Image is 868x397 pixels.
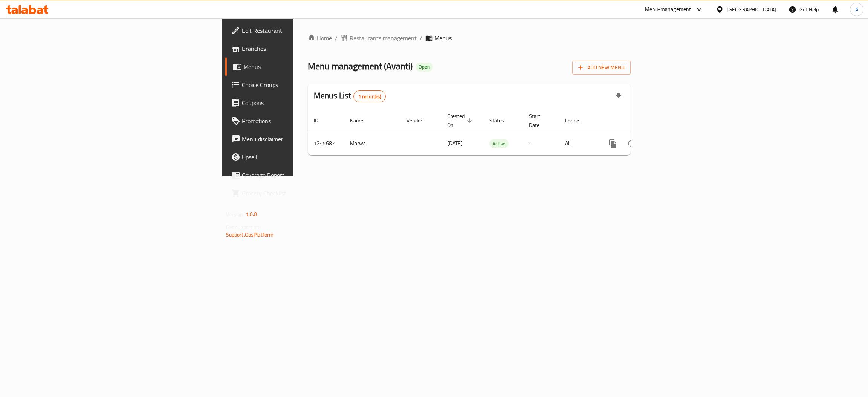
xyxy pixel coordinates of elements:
span: Status [489,116,514,125]
th: Actions [598,109,682,132]
span: Menus [243,62,361,71]
button: Change Status [622,134,640,153]
div: Open [416,63,433,72]
h2: Menus List [314,90,386,102]
span: [DATE] [447,138,463,148]
span: Choice Groups [242,80,361,89]
div: Menu-management [645,5,691,14]
span: Edit Restaurant [242,26,361,35]
a: Support.OpsPlatform [226,230,274,240]
span: Coupons [242,98,361,107]
a: Edit Restaurant [225,21,367,40]
span: Locale [565,116,589,125]
nav: breadcrumb [308,34,631,43]
a: Menus [225,58,367,76]
button: Add New Menu [572,61,631,75]
div: Total records count [353,90,386,102]
a: Choice Groups [225,76,367,94]
span: Menus [434,34,452,43]
table: enhanced table [308,109,682,155]
span: Promotions [242,116,361,125]
span: Branches [242,44,361,53]
span: Grocery Checklist [242,189,361,198]
span: ID [314,116,328,125]
a: Upsell [225,148,367,166]
span: Menu disclaimer [242,134,361,144]
td: - [523,132,559,155]
a: Menu disclaimer [225,130,367,148]
td: All [559,132,598,155]
a: Coupons [225,94,367,112]
div: Active [489,139,509,148]
span: Active [489,139,509,148]
span: Upsell [242,153,361,162]
a: Branches [225,40,367,58]
span: Restaurants management [350,34,417,43]
span: Get support on: [226,222,261,232]
span: Add New Menu [578,63,625,72]
div: [GEOGRAPHIC_DATA] [727,5,776,14]
span: Name [350,116,373,125]
span: Version: [226,209,245,219]
span: Coverage Report [242,171,361,180]
span: Open [416,64,433,70]
span: Vendor [406,116,432,125]
span: A [855,5,858,14]
span: Start Date [529,111,550,130]
td: Marwa [344,132,400,155]
a: Promotions [225,112,367,130]
span: Created On [447,111,474,130]
a: Restaurants management [341,34,417,43]
a: Grocery Checklist [225,184,367,202]
li: / [420,34,422,43]
button: more [604,134,622,153]
span: 1.0.0 [246,209,257,219]
div: Export file [610,87,628,105]
a: Coverage Report [225,166,367,184]
span: 1 record(s) [354,93,386,100]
